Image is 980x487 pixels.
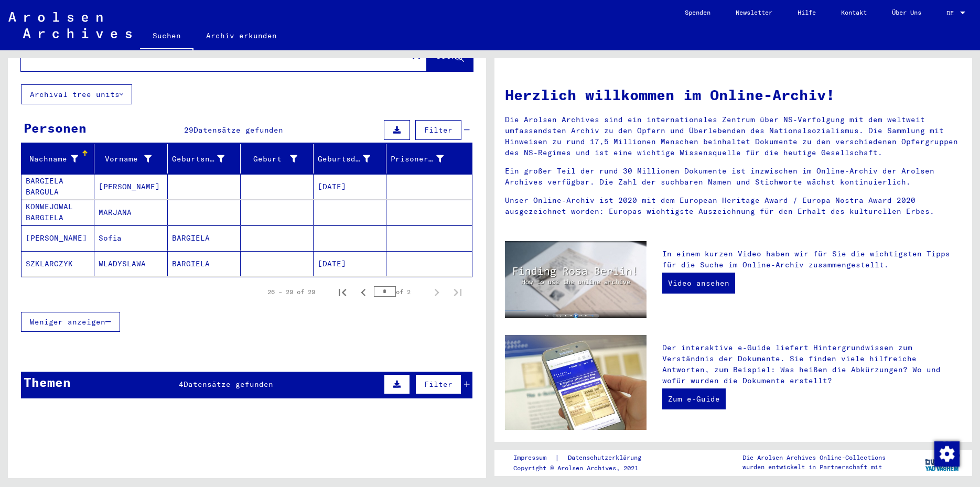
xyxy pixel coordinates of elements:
[314,144,386,174] mat-header-cell: Geburtsdatum
[946,9,958,17] span: DE
[24,373,71,392] div: Themen
[172,154,224,165] div: Geburtsname
[245,154,297,165] div: Geburt‏
[21,251,94,276] mat-cell: SZKLARCZYK
[374,287,426,297] div: of 2
[26,150,94,167] div: Nachname
[168,225,241,251] mat-cell: BARGIELA
[21,225,94,251] mat-cell: [PERSON_NAME]
[662,273,735,294] a: Video ansehen
[8,12,132,38] img: Arolsen_neg.svg
[513,452,654,463] div: |
[314,251,386,276] mat-cell: [DATE]
[179,380,184,389] span: 4
[505,241,647,318] img: video.jpg
[24,118,87,137] div: Personen
[505,114,962,158] p: Die Arolsen Archives sind ein internationales Zentrum über NS-Verfolgung mit dem weltweit umfasse...
[318,154,370,165] div: Geburtsdatum
[184,125,193,135] span: 29
[267,287,315,297] div: 26 – 29 of 29
[353,282,374,302] button: Previous page
[318,150,386,167] div: Geburtsdatum
[94,144,167,174] mat-header-cell: Vorname
[662,248,962,270] p: In einem kurzen Video haben wir für Sie die wichtigsten Tipps für die Suche im Online-Archiv zusa...
[426,282,447,302] button: Next page
[391,154,443,165] div: Prisoner #
[193,23,289,48] a: Archiv erkunden
[742,453,886,462] p: Die Arolsen Archives Online-Collections
[94,251,167,276] mat-cell: WLADYSLAWA
[21,174,94,199] mat-cell: BARGIELA BARGULA
[172,150,240,167] div: Geburtsname
[415,374,461,394] button: Filter
[245,150,313,167] div: Geburt‏
[934,441,960,467] img: Zustimmung ändern
[30,317,105,327] span: Weniger anzeigen
[505,335,647,430] img: eguide.jpg
[513,452,555,463] a: Impressum
[742,462,886,472] p: wurden entwickelt in Partnerschaft mit
[662,388,726,409] a: Zum e-Guide
[505,195,962,217] p: Unser Online-Archiv ist 2020 mit dem European Heritage Award / Europa Nostra Award 2020 ausgezeic...
[26,154,78,165] div: Nachname
[391,150,459,167] div: Prisoner #
[21,144,94,174] mat-header-cell: Nachname
[94,225,167,251] mat-cell: Sofia
[923,449,962,475] img: yv_logo.png
[94,200,167,225] mat-cell: MARJANA
[21,84,132,104] button: Archival tree units
[505,84,962,106] h1: Herzlich willkommen im Online-Archiv!
[424,380,453,389] span: Filter
[168,144,241,174] mat-header-cell: Geburtsname
[415,120,461,140] button: Filter
[505,166,962,188] p: Ein großer Teil der rund 30 Millionen Dokumente ist inzwischen im Online-Archiv der Arolsen Archi...
[513,463,654,473] p: Copyright © Arolsen Archives, 2021
[184,380,273,389] span: Datensätze gefunden
[21,200,94,225] mat-cell: KONWEJOWAL BARGIELA
[94,174,167,199] mat-cell: [PERSON_NAME]
[193,125,283,135] span: Datensätze gefunden
[168,251,241,276] mat-cell: BARGIELA
[386,144,471,174] mat-header-cell: Prisoner #
[662,342,962,386] p: Der interaktive e-Guide liefert Hintergrundwissen zum Verständnis der Dokumente. Sie finden viele...
[424,125,453,135] span: Filter
[559,452,654,463] a: Datenschutzerklärung
[447,282,468,302] button: Last page
[140,23,193,50] a: Suchen
[99,150,167,167] div: Vorname
[99,154,151,165] div: Vorname
[314,174,386,199] mat-cell: [DATE]
[241,144,314,174] mat-header-cell: Geburt‏
[332,282,353,302] button: First page
[21,312,120,332] button: Weniger anzeigen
